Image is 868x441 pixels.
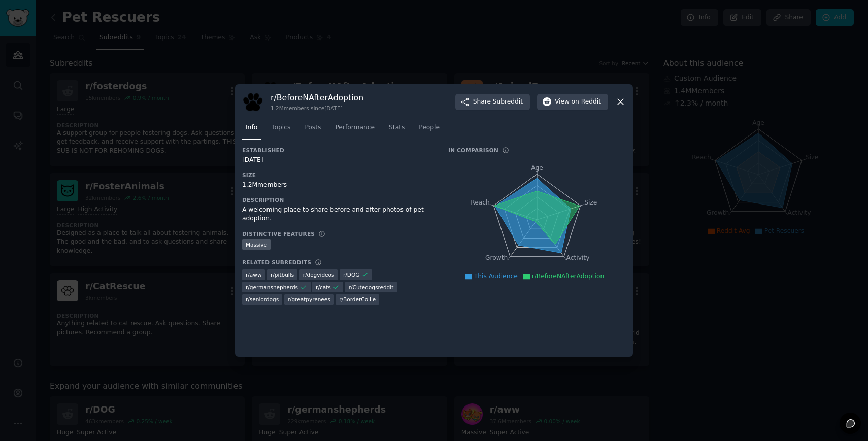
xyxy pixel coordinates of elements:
h3: r/ BeforeNAfterAdoption [271,92,363,103]
div: Massive [242,239,271,250]
span: Performance [335,123,375,132]
span: Stats [389,123,405,132]
span: Posts [305,123,321,132]
h3: Size [242,172,434,179]
span: View [555,97,601,107]
span: r/BeforeNAfterAdoption [532,273,604,280]
button: ShareSubreddit [455,94,530,110]
span: on Reddit [572,97,601,107]
span: People [419,123,440,132]
a: Info [242,120,261,141]
span: Share [473,97,523,107]
span: Topics [272,123,290,132]
h3: Distinctive Features [242,230,315,238]
span: Subreddit [493,97,523,107]
a: Performance [331,120,378,141]
a: Topics [268,120,294,141]
div: A welcoming place to share before and after photos of pet adoption. [242,206,434,223]
a: Stats [385,120,408,141]
tspan: Growth [485,254,508,261]
tspan: Reach [471,198,490,206]
span: r/ pitbulls [271,271,294,278]
span: r/ dogvideos [303,271,335,278]
h3: In Comparison [448,147,498,154]
span: r/ cats [316,284,331,291]
span: r/ BorderCollie [339,296,376,303]
span: r/ germanshepherds [246,284,298,291]
button: Viewon Reddit [537,94,608,110]
h3: Established [242,147,434,154]
div: 1.2M members since [DATE] [271,105,363,112]
tspan: Size [584,198,597,206]
tspan: Activity [566,254,590,261]
span: r/ seniordogs [246,296,279,303]
span: This Audience [474,273,518,280]
h3: Related Subreddits [242,259,311,266]
tspan: Age [531,164,543,172]
span: r/ greatpyrenees [288,296,330,303]
div: 1.2M members [242,181,434,190]
span: Info [246,123,257,132]
img: BeforeNAfterAdoption [242,91,263,113]
div: [DATE] [242,156,434,165]
a: People [415,120,443,141]
span: r/ aww [246,271,261,278]
a: Posts [301,120,324,141]
span: r/ DOG [343,271,359,278]
span: r/ Cutedogsreddit [349,284,394,291]
h3: Description [242,196,434,203]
